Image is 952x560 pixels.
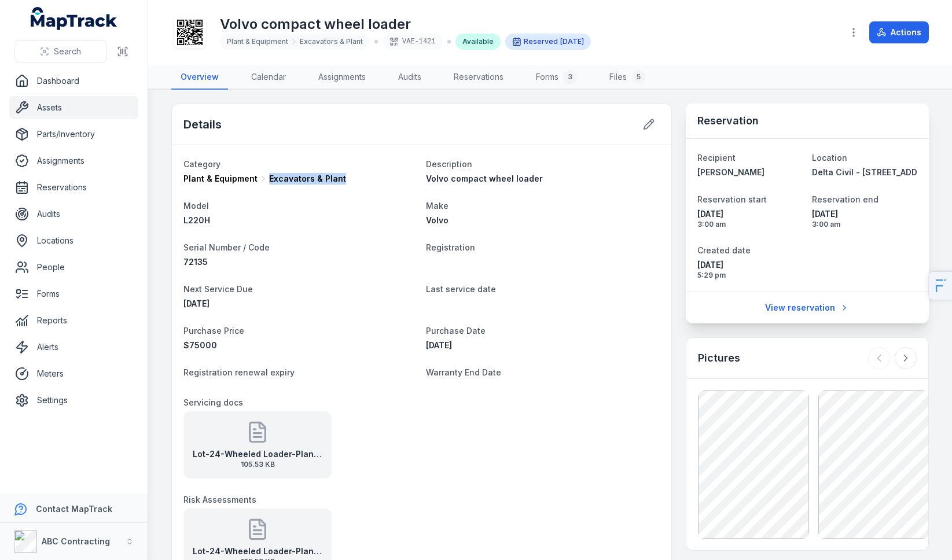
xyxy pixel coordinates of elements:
[426,340,452,350] span: [DATE]
[9,389,138,412] a: Settings
[697,259,803,271] span: [DATE]
[9,69,138,93] a: Dashboard
[426,284,496,294] span: Last service date
[242,65,295,90] a: Calendar
[193,460,322,469] span: 105.53 KB
[220,15,591,34] h1: Volvo compact wheel loader
[9,202,138,226] a: Audits
[183,173,258,185] span: Plant & Equipment
[697,259,803,280] time: 07/10/2025, 5:29:00 pm
[9,282,138,305] a: Forms
[426,242,475,252] span: Registration
[758,297,857,319] a: View reservation
[309,65,375,90] a: Assignments
[183,215,210,225] span: L220H
[183,201,209,211] span: Model
[389,65,431,90] a: Audits
[426,174,543,183] span: Volvo compact wheel loader
[193,546,322,557] strong: Lot-24-Wheeled Loader-Plant Risk Assessment
[697,208,803,220] span: [DATE]
[812,194,879,204] span: Reservation end
[560,37,584,46] time: 13/10/2025, 3:00:00 am
[812,220,917,229] span: 3:00 am
[812,167,917,178] a: Delta Civil - [STREET_ADDRESS][PERSON_NAME]
[183,299,209,308] span: [DATE]
[426,201,449,211] span: Make
[812,153,847,163] span: Location
[269,173,346,185] span: Excavators & Plant
[697,167,803,178] a: [PERSON_NAME]
[505,34,591,50] div: Reserved
[9,123,138,146] a: Parts/Inventory
[697,220,803,229] span: 3:00 am
[183,159,220,169] span: Category
[563,70,577,84] div: 3
[9,336,138,359] a: Alerts
[9,176,138,199] a: Reservations
[697,113,759,129] h3: Reservation
[697,271,803,280] span: 5:29 pm
[300,37,363,46] span: Excavators & Plant
[183,299,209,308] time: 17/10/2025, 3:00:00 am
[42,536,110,546] strong: ABC Contracting
[426,326,486,336] span: Purchase Date
[183,326,244,336] span: Purchase Price
[183,340,217,350] span: 75000 AUD
[697,194,767,204] span: Reservation start
[697,208,803,229] time: 13/10/2025, 3:00:00 am
[812,208,917,229] time: 18/10/2025, 3:00:00 am
[9,96,138,119] a: Assets
[9,256,138,279] a: People
[527,65,586,90] a: Forms3
[444,65,513,90] a: Reservations
[183,397,243,407] span: Servicing docs
[36,504,112,514] strong: Contact MapTrack
[183,495,256,504] span: Risk Assessments
[183,242,270,252] span: Serial Number / Code
[600,65,655,90] a: Files5
[183,116,222,132] h2: Details
[183,284,253,294] span: Next Service Due
[426,340,452,350] time: 14/05/2022, 2:00:00 am
[171,65,228,90] a: Overview
[697,245,751,255] span: Created date
[227,37,288,46] span: Plant & Equipment
[426,367,501,377] span: Warranty End Date
[193,448,322,460] strong: Lot-24-Wheeled Loader-Plant Risk Assessment
[455,34,501,50] div: Available
[9,362,138,385] a: Meters
[31,7,117,30] a: MapTrack
[697,153,736,163] span: Recipient
[560,37,584,46] span: [DATE]
[183,367,295,377] span: Registration renewal expiry
[54,46,81,57] span: Search
[426,215,449,225] span: Volvo
[631,70,645,84] div: 5
[9,309,138,332] a: Reports
[383,34,443,50] div: VAE-1421
[9,229,138,252] a: Locations
[9,149,138,172] a: Assignments
[14,40,107,62] button: Search
[869,21,929,43] button: Actions
[698,350,740,366] h3: Pictures
[183,257,208,267] span: 72135
[812,208,917,220] span: [DATE]
[426,159,472,169] span: Description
